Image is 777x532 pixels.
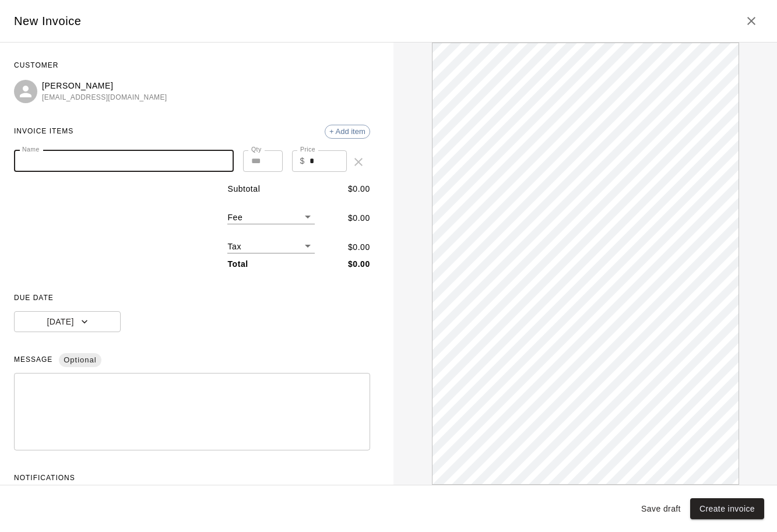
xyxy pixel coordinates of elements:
[348,183,370,195] p: $ 0.00
[227,183,260,195] p: Subtotal
[325,125,370,139] div: + Add item
[14,311,121,333] button: [DATE]
[325,127,370,136] span: + Add item
[300,145,315,154] label: Price
[14,351,370,369] span: MESSAGE
[14,122,73,141] span: INVOICE ITEMS
[740,9,763,33] button: Close
[348,212,370,224] p: $ 0.00
[690,498,764,520] button: Create invoice
[14,289,370,308] span: DUE DATE
[14,13,82,29] h5: New Invoice
[348,259,370,269] b: $ 0.00
[22,145,40,154] label: Name
[637,498,685,520] button: Save draft
[251,145,262,154] label: Qty
[14,469,370,488] span: NOTIFICATIONS
[227,259,248,269] b: Total
[59,350,101,371] span: Optional
[348,241,370,253] p: $ 0.00
[14,57,370,75] span: CUSTOMER
[300,155,305,167] p: $
[42,92,167,104] span: [EMAIL_ADDRESS][DOMAIN_NAME]
[42,80,167,92] p: [PERSON_NAME]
